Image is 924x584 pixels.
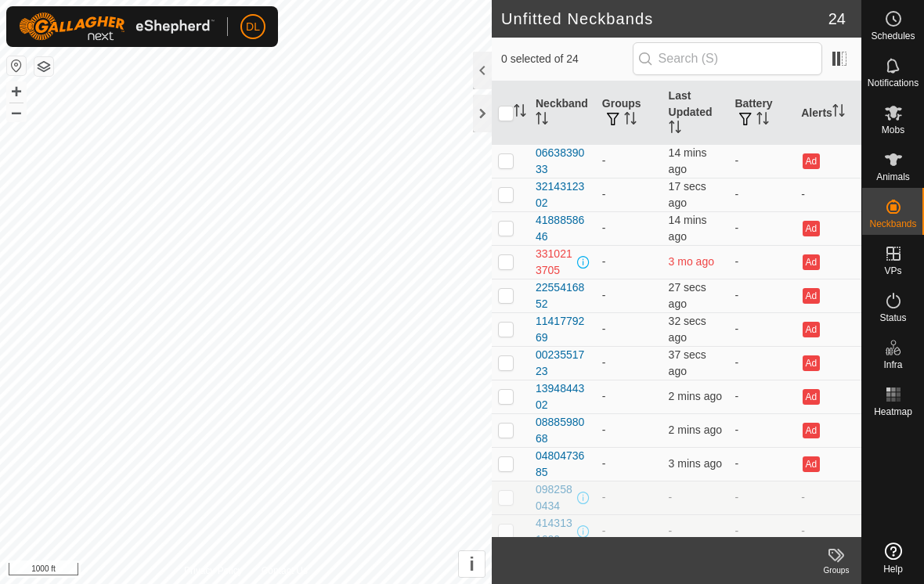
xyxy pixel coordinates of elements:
td: - [728,447,795,481]
td: - [728,279,795,312]
div: Groups [811,564,861,576]
td: - [728,178,795,211]
td: - [596,514,662,548]
span: DL [246,19,260,35]
span: 7 Oct 2025 at 3:11 pm [669,214,707,243]
div: 1394844302 [536,380,590,413]
td: - [596,447,662,481]
button: Ad [803,389,820,405]
span: 7 Oct 2025 at 3:22 pm [669,424,722,436]
span: 7 Oct 2025 at 3:21 pm [669,457,722,470]
p-sorticon: Activate to sort [624,114,637,127]
span: Neckbands [869,219,916,229]
button: i [459,551,485,577]
td: - [596,481,662,514]
td: - [596,211,662,245]
div: 1141779269 [536,313,590,346]
span: VPs [884,266,901,276]
span: - [669,491,673,503]
td: - [596,279,662,312]
th: Groups [596,81,662,145]
button: – [7,103,26,121]
td: - [795,481,861,514]
td: - [596,144,662,178]
span: i [469,553,475,575]
span: 24 [828,7,846,31]
span: 7 Oct 2025 at 3:24 pm [669,348,706,377]
div: 0888598068 [536,414,590,447]
button: Ad [803,221,820,236]
span: - [669,525,673,537]
td: - [795,514,861,548]
button: Ad [803,254,820,270]
td: - [728,245,795,279]
td: - [728,312,795,346]
th: Alerts [795,81,861,145]
div: 0982580434 [536,481,574,514]
input: Search (S) [633,42,822,75]
span: 3 Jul 2025 at 7:26 am [669,255,714,268]
span: 7 Oct 2025 at 3:25 pm [669,180,706,209]
td: - [728,514,795,548]
p-sorticon: Activate to sort [669,123,681,135]
th: Last Updated [662,81,729,145]
span: 7 Oct 2025 at 3:11 pm [669,146,707,175]
td: - [728,413,795,447]
div: 0023551723 [536,347,590,380]
button: Ad [803,423,820,438]
td: - [795,178,861,211]
span: Animals [876,172,910,182]
button: Map Layers [34,57,53,76]
button: Ad [803,456,820,472]
td: - [728,144,795,178]
button: Ad [803,355,820,371]
div: 4188858646 [536,212,590,245]
div: 0663839033 [536,145,590,178]
p-sorticon: Activate to sort [536,114,548,127]
p-sorticon: Activate to sort [832,106,845,119]
div: 3310213705 [536,246,574,279]
a: Help [862,536,924,580]
h2: Unfitted Neckbands [501,9,828,28]
span: 7 Oct 2025 at 3:24 pm [669,315,706,344]
span: 7 Oct 2025 at 3:25 pm [669,281,706,310]
td: - [596,312,662,346]
div: 4143131600 [536,515,574,548]
td: - [728,211,795,245]
span: Notifications [868,78,919,88]
span: Infra [883,360,902,370]
img: Gallagher Logo [19,13,215,41]
span: Status [879,313,906,323]
td: - [596,346,662,380]
td: - [728,380,795,413]
span: Heatmap [874,407,912,416]
a: Contact Us [262,564,308,578]
span: Schedules [871,31,915,41]
th: Neckband [529,81,596,145]
td: - [596,380,662,413]
div: 0480473685 [536,448,590,481]
div: 3214312302 [536,178,590,211]
div: 2255416852 [536,279,590,312]
th: Battery [728,81,795,145]
td: - [596,245,662,279]
button: Ad [803,153,820,169]
p-sorticon: Activate to sort [756,114,769,127]
td: - [728,346,795,380]
td: - [596,413,662,447]
button: Reset Map [7,56,26,75]
a: Privacy Policy [184,564,243,578]
span: Help [883,564,903,574]
td: - [596,178,662,211]
span: Mobs [882,125,904,135]
span: 0 selected of 24 [501,51,633,67]
button: Ad [803,322,820,337]
td: - [728,481,795,514]
p-sorticon: Activate to sort [514,106,526,119]
button: Ad [803,288,820,304]
button: + [7,82,26,101]
span: 7 Oct 2025 at 3:22 pm [669,390,722,402]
